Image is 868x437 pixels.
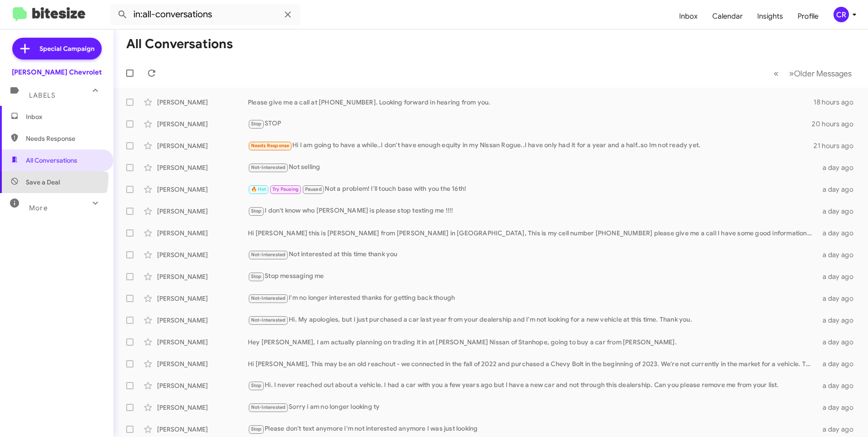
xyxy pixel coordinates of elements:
div: Hi [PERSON_NAME], This may be an old reachout - we connected in the fall of 2022 and purchased a ... [248,359,817,368]
div: Hey [PERSON_NAME], I am actually planning on trading it in at [PERSON_NAME] Nissan of Stanhope, g... [248,338,817,347]
span: Save a Deal [26,178,60,187]
div: [PERSON_NAME] [157,119,248,129]
div: a day ago [817,316,861,325]
span: « [774,68,779,79]
span: Not-Interested [251,295,286,301]
div: Please give me a call at [PHONE_NUMBER]. Looking forward in hearing from you. [248,98,814,107]
div: a day ago [817,207,861,216]
div: Hi I am going to have a while..I don't have enough equity in my Nissan Rogue..I have only had it ... [248,140,814,151]
span: Not-Interested [251,164,286,170]
div: a day ago [817,381,861,390]
div: [PERSON_NAME] [157,425,248,434]
span: Stop [251,426,262,432]
span: Labels [29,91,55,99]
span: Not-Interested [251,317,286,323]
nav: Page navigation example [769,64,857,83]
div: [PERSON_NAME] [157,185,248,194]
span: Try Pausing [272,186,299,192]
span: Special Campaign [39,44,94,53]
span: » [789,68,794,79]
div: [PERSON_NAME] [157,228,248,238]
div: Not a problem! I'll touch base with you the 16th! [248,184,817,194]
span: Paused [305,186,322,192]
input: Search [110,4,301,25]
button: Previous [768,64,784,83]
span: Stop [251,382,262,388]
div: [PERSON_NAME] [157,381,248,390]
div: Sorry i am no longer looking ty [248,402,817,412]
div: 20 hours ago [812,119,861,129]
div: [PERSON_NAME] [157,272,248,281]
div: a day ago [817,338,861,347]
div: a day ago [817,272,861,281]
div: 21 hours ago [814,141,861,150]
div: Hi [PERSON_NAME] this is [PERSON_NAME] from [PERSON_NAME] in [GEOGRAPHIC_DATA], This is my cell n... [248,228,817,238]
div: [PERSON_NAME] [157,294,248,303]
div: a day ago [817,403,861,412]
div: Not selling [248,162,817,173]
div: [PERSON_NAME] [157,163,248,172]
div: [PERSON_NAME] Chevrolet [12,68,102,77]
span: All Conversations [26,156,77,165]
button: CR [826,7,858,22]
div: a day ago [817,250,861,259]
div: Hi. I never reached out about a vehicle. I had a car with you a few years ago but I have a new ca... [248,380,817,391]
span: Stop [251,121,262,127]
span: 🔥 Hot [251,186,266,192]
div: a day ago [817,163,861,172]
div: [PERSON_NAME] [157,338,248,347]
span: Stop [251,273,262,279]
div: Please don't text anymore I'm not interested anymore I was just looking [248,424,817,434]
div: a day ago [817,359,861,368]
div: [PERSON_NAME] [157,403,248,412]
span: Needs Response [251,143,290,149]
div: Not interested at this time thank you [248,249,817,260]
a: Inbox [672,3,705,30]
div: CR [833,7,849,22]
h1: All Conversations [126,37,233,51]
div: a day ago [817,425,861,434]
span: Stop [251,208,262,214]
span: Needs Response [26,134,103,143]
div: I don't know who [PERSON_NAME] is please stop texting me !!!! [248,206,817,216]
button: Next [784,64,857,83]
span: Inbox [26,112,103,121]
span: More [29,204,48,212]
a: Calendar [705,3,750,30]
div: [PERSON_NAME] [157,250,248,259]
div: Stop messaging me [248,271,817,282]
div: a day ago [817,294,861,303]
div: I'm no longer interested thanks for getting back though [248,293,817,303]
a: Profile [790,3,826,30]
div: [PERSON_NAME] [157,98,248,107]
span: Not-Interested [251,404,286,410]
div: a day ago [817,228,861,238]
a: Special Campaign [12,38,102,60]
div: [PERSON_NAME] [157,141,248,150]
div: [PERSON_NAME] [157,359,248,368]
div: STOP [248,119,812,129]
span: Older Messages [794,69,852,79]
span: Not-Interested [251,252,286,258]
div: a day ago [817,185,861,194]
a: Insights [750,3,790,30]
div: [PERSON_NAME] [157,316,248,325]
div: 18 hours ago [814,98,861,107]
div: Hi. My apologies, but I just purchased a car last year from your dealership and I'm not looking f... [248,315,817,325]
div: [PERSON_NAME] [157,207,248,216]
